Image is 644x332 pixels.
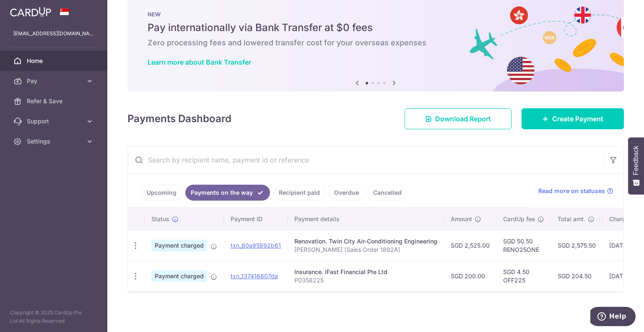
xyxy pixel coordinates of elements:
[551,261,602,291] td: SGD 204.50
[444,230,496,261] td: SGD 2,525.00
[151,215,169,223] span: Status
[148,58,251,66] a: Learn more about Bank Transfer
[435,114,491,124] span: Download Report
[329,185,364,201] a: Overdue
[231,242,281,249] a: txn_60a95892b61
[538,187,605,195] span: Read more on statuses
[141,185,182,201] a: Upcoming
[552,114,603,124] span: Create Payment
[128,146,603,173] input: Search by recipient name, payment id or reference
[27,117,82,125] span: Support
[444,261,496,291] td: SGD 200.00
[148,21,604,34] h5: Pay internationally via Bank Transfer at $0 fees
[27,137,82,146] span: Settings
[13,29,94,38] p: [EMAIL_ADDRESS][DOMAIN_NAME]
[294,268,437,276] div: Insurance. iFast Financial Pte Ltd
[10,7,51,17] img: CardUp
[522,108,624,129] a: Create Payment
[294,246,437,254] p: [PERSON_NAME] (Sales Order 1892A)
[503,215,535,223] span: CardUp fee
[27,97,82,105] span: Refer & Save
[148,11,604,18] p: NEW
[632,146,640,175] span: Feedback
[151,240,207,251] span: Payment charged
[148,38,604,48] h6: Zero processing fees and lowered transfer cost for your overseas expenses
[27,77,82,85] span: Pay
[628,137,644,194] button: Feedback - Show survey
[185,185,270,201] a: Payments on the way
[496,261,551,291] td: SGD 4.50 OFF225
[558,215,585,223] span: Total amt.
[294,276,437,285] p: P0358225
[551,230,602,261] td: SGD 2,575.50
[405,108,512,129] a: Download Report
[224,208,288,230] th: Payment ID
[496,230,551,261] td: SGD 50.50 RENO25ONE
[151,270,207,282] span: Payment charged
[27,57,82,65] span: Home
[538,187,613,195] a: Read more on statuses
[288,208,444,230] th: Payment details
[590,307,636,328] iframe: Opens a widget where you can find more information
[127,111,231,126] h4: Payments Dashboard
[451,215,472,223] span: Amount
[368,185,407,201] a: Cancelled
[609,215,644,223] span: Charge date
[294,237,437,246] div: Renovation. Twin City Air-Conditioning Engineering
[231,272,278,280] a: txn_137416607da
[273,185,325,201] a: Recipient paid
